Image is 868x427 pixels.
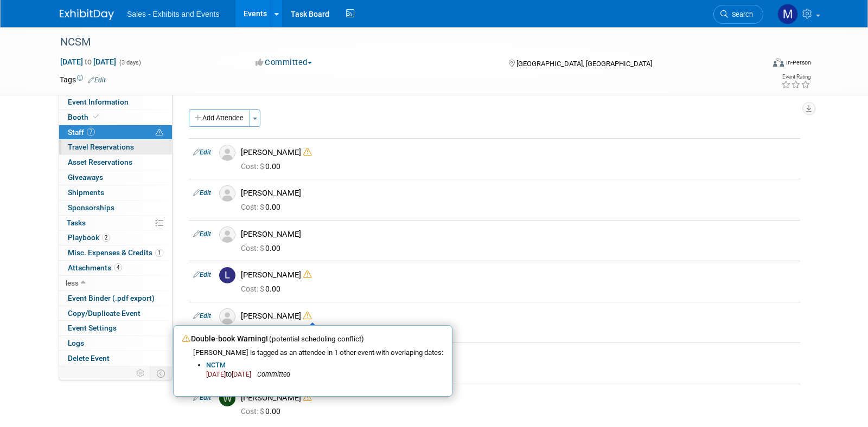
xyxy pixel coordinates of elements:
[303,270,311,279] i: Double-book Warning!
[93,114,99,120] i: Booth reservation complete
[193,230,211,238] a: Edit
[59,170,172,185] a: Giveaways
[156,128,163,138] span: Potential Scheduling Conflict -- at least one attendee is tagged in another overlapping event.
[59,110,172,125] a: Booth
[303,312,311,320] i: Double-book Warning!
[773,58,784,67] img: Format-Inperson.png
[193,148,211,156] a: Edit
[60,9,114,20] img: ExhibitDay
[59,125,172,140] a: Staff7
[67,218,86,227] span: Tasks
[68,173,103,182] span: Giveaways
[68,188,104,197] span: Shipments
[68,309,141,318] span: Copy/Duplicate Event
[68,128,95,137] span: Staff
[713,5,763,24] a: Search
[781,74,810,80] div: Event Rating
[118,59,141,66] span: (3 days)
[189,109,250,127] button: Add Attendee
[193,348,443,358] div: [PERSON_NAME] is tagged as an attendee in 1 other event with overlaping dates:
[219,227,235,243] img: Associate-Profile-5.png
[777,4,798,24] img: Megan Hunter
[68,354,110,363] span: Delete Event
[68,324,117,332] span: Event Settings
[68,339,84,347] span: Logs
[88,76,106,84] a: Edit
[68,294,155,302] span: Event Binder (.pdf export)
[241,393,796,403] div: [PERSON_NAME]
[68,233,110,242] span: Playbook
[219,267,235,283] img: L.jpg
[193,189,211,197] a: Edit
[252,57,316,68] button: Committed
[68,143,134,151] span: Travel Reservations
[241,162,285,171] span: 0.00
[206,370,251,378] span: [DATE] [DATE]
[68,263,122,272] span: Attachments
[68,248,163,257] span: Misc. Expenses & Credits
[56,33,747,52] div: NCSM
[66,279,79,287] span: less
[59,95,172,109] a: Event Information
[241,203,285,211] span: 0.00
[59,200,172,215] a: Sponsorships
[59,291,172,306] a: Event Binder (.pdf export)
[241,229,796,240] div: [PERSON_NAME]
[241,147,796,158] div: [PERSON_NAME]
[155,249,163,257] span: 1
[516,60,652,68] span: [GEOGRAPHIC_DATA], [GEOGRAPHIC_DATA]
[114,263,122,271] span: 4
[102,234,110,242] span: 2
[59,155,172,170] a: Asset Reservations
[241,284,265,293] span: Cost: $
[193,271,211,279] a: Edit
[206,361,226,369] a: NCTM
[68,158,132,166] span: Asset Reservations
[60,74,106,85] td: Tags
[131,366,150,380] td: Personalize Event Tab Strip
[83,57,93,66] span: to
[68,203,114,212] span: Sponsorships
[59,140,172,154] a: Travel Reservations
[699,56,811,73] div: Event Format
[219,308,235,325] img: Associate-Profile-5.png
[241,407,265,416] span: Cost: $
[226,370,232,378] span: to
[193,312,211,320] a: Edit
[728,10,753,18] span: Search
[241,244,265,253] span: Cost: $
[59,336,172,351] a: Logs
[193,394,211,402] a: Edit
[59,351,172,366] a: Delete Event
[68,98,129,106] span: Event Information
[59,230,172,245] a: Playbook2
[59,245,172,260] a: Misc. Expenses & Credits1
[182,334,443,344] div: Double-book Warning!
[241,162,265,171] span: Cost: $
[219,185,235,202] img: Associate-Profile-5.png
[219,145,235,161] img: Associate-Profile-5.png
[150,366,173,380] td: Toggle Event Tabs
[59,276,172,290] a: less
[59,216,172,230] a: Tasks
[241,188,796,198] div: [PERSON_NAME]
[59,321,172,335] a: Event Settings
[241,407,285,416] span: 0.00
[241,203,265,211] span: Cost: $
[786,59,811,67] div: In-Person
[127,10,219,18] span: Sales - Exhibits and Events
[68,113,101,121] span: Booth
[257,370,290,379] span: Committed
[269,335,364,343] span: (potential scheduling conflict)
[241,311,796,321] div: [PERSON_NAME]
[60,57,117,67] span: [DATE] [DATE]
[59,261,172,275] a: Attachments4
[241,270,796,280] div: [PERSON_NAME]
[241,244,285,253] span: 0.00
[241,352,796,362] div: [PERSON_NAME]
[59,185,172,200] a: Shipments
[87,128,95,136] span: 7
[241,284,285,293] span: 0.00
[303,148,311,156] i: Double-book Warning!
[59,306,172,321] a: Copy/Duplicate Event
